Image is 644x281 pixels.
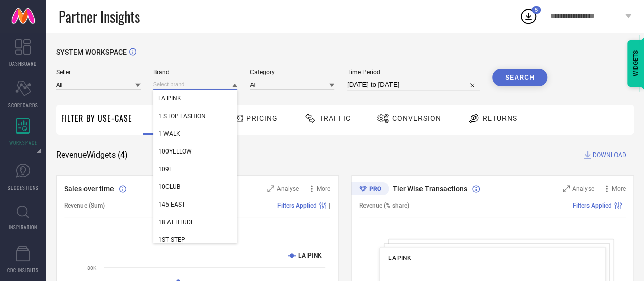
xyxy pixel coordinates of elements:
[153,90,238,107] div: LA PINK
[392,114,441,122] span: Conversion
[158,130,180,137] span: 1 WALK
[153,214,238,231] div: 18 ATTITUDE
[158,166,173,173] span: 109F
[59,6,140,27] span: Partner Insights
[153,161,238,178] div: 109F
[9,139,37,146] span: WORKSPACE
[563,185,570,192] svg: Zoom
[519,7,538,25] div: Open download list
[351,182,389,197] div: Premium
[153,125,238,142] div: 1 WALK
[158,113,206,120] span: 1 STOP FASHION
[153,196,238,213] div: 145 EAST
[359,202,409,209] span: Revenue (% share)
[158,183,180,190] span: 10CLUB
[64,185,114,193] span: Sales over time
[87,265,97,271] text: 80K
[483,114,517,122] span: Returns
[8,184,39,191] span: SUGGESTIONS
[64,202,105,209] span: Revenue (Sum)
[624,202,626,209] span: |
[158,95,181,102] span: LA PINK
[56,48,127,56] span: SYSTEM WORKSPACE
[158,219,194,226] span: 18 ATTITUDE
[329,202,330,209] span: |
[317,185,330,192] span: More
[153,178,238,195] div: 10CLUB
[388,254,411,261] span: LA PINK
[56,150,128,160] span: Revenue Widgets ( 4 )
[572,185,594,192] span: Analyse
[535,7,538,13] span: 5
[158,201,185,208] span: 145 EAST
[153,231,238,248] div: 1ST STEP
[298,252,322,259] text: LA PINK
[393,185,467,193] span: Tier Wise Transactions
[277,202,317,209] span: Filters Applied
[61,112,132,124] span: Filter By Use-Case
[153,143,238,160] div: 100YELLOW
[56,69,141,76] span: Seller
[267,185,274,192] svg: Zoom
[153,79,238,90] input: Select brand
[277,185,299,192] span: Analyse
[347,69,480,76] span: Time Period
[8,101,38,109] span: SCORECARDS
[573,202,612,209] span: Filters Applied
[7,266,39,274] span: CDC INSIGHTS
[153,69,238,76] span: Brand
[319,114,351,122] span: Traffic
[347,79,480,91] input: Select time period
[593,150,626,160] span: DOWNLOAD
[246,114,278,122] span: Pricing
[158,148,192,155] span: 100YELLOW
[158,236,185,243] span: 1ST STEP
[492,69,547,86] button: Search
[250,69,334,76] span: Category
[9,60,37,67] span: DASHBOARD
[153,108,238,125] div: 1 STOP FASHION
[9,223,37,231] span: INSPIRATION
[612,185,626,192] span: More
